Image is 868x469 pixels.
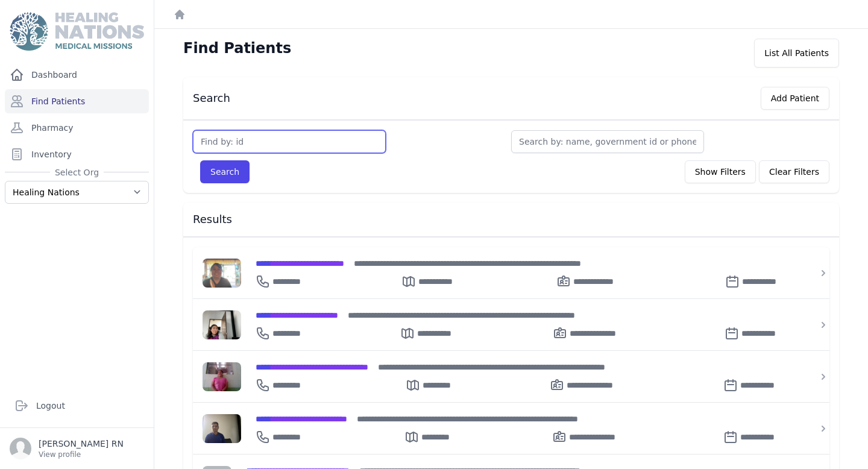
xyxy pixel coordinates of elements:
[203,259,241,288] img: x1BKXab4Mi9BgAAACV0RVh0ZGF0ZTpjcmVhdGUAMjAyNC0wMS0wMlQxODozMzowMCswMDowMLWmv9AAAAAldEVYdGRhdGU6bW...
[10,438,144,459] a: [PERSON_NAME] RN View profile
[5,89,149,113] a: Find Patients
[193,130,386,153] input: Find by: id
[5,116,149,140] a: Pharmacy
[203,310,241,339] img: xfdmblekuUtzgAAACV0RVh0ZGF0ZTpjcmVhdGUAMjAyNS0wNi0xOVQxOTo0ODoxMyswMDowMMTCnVcAAAAldEVYdGRhdGU6bW...
[10,394,144,418] a: Logout
[203,414,241,443] img: a2NBnX56P8BlC1guNxgSVwAAAAldEVYdGRhdGU6Y3JlYXRlADIwMjUtMDYtMTJUMTc6MjU6MjQrMDA6MDAynMLEAAAAJXRFWH...
[759,160,829,183] button: Clear Filters
[754,39,839,68] div: List All Patients
[193,212,829,227] h3: Results
[761,87,829,110] button: Add Patient
[39,450,124,459] p: View profile
[203,362,241,391] img: B4QaFrjLdOoWAAAAJXRFWHRkYXRlOmNyZWF0ZQAyMDI0LTAxLTEyVDE5OjA3OjA3KzAwOjAwujhV4wAAACV0RVh0ZGF0ZTptb...
[200,160,250,183] button: Search
[685,160,756,183] button: Show Filters
[511,130,704,153] input: Search by: name, government id or phone
[193,91,230,105] h3: Search
[10,12,143,51] img: Medical Missions EMR
[39,438,124,450] p: [PERSON_NAME] RN
[50,166,104,178] span: Select Org
[5,142,149,166] a: Inventory
[183,39,291,58] h1: Find Patients
[5,63,149,87] a: Dashboard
